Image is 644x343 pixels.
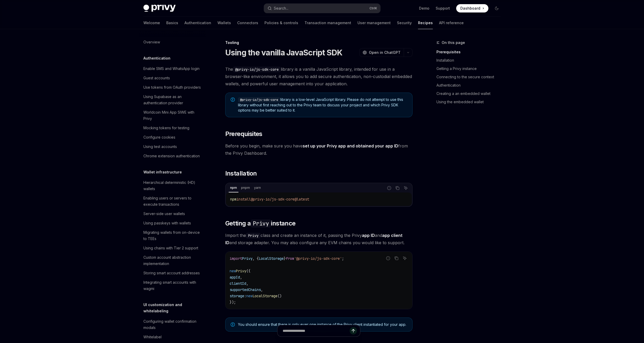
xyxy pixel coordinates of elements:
button: Open search [264,4,380,13]
div: yarn [253,185,262,191]
div: Chrome extension authentication [143,153,200,159]
a: Using passkeys with wallets [139,218,206,228]
span: The library is a vanilla JavaScript library, intended for use in a browser-like environment, it a... [225,66,413,87]
a: Creating a an embedded wallet [436,89,505,98]
span: '@privy-io/js-sdk-core' [294,256,342,261]
a: Using test accounts [139,142,206,151]
a: Using the embedded wallet [436,98,505,106]
code: Privy [246,233,261,238]
span: @privy-io/js-sdk-core@latest [251,197,309,202]
a: Migrating wallets from on-device to TEEs [139,228,206,243]
div: Using test accounts [143,144,177,150]
span: Ctrl K [369,6,377,10]
a: Dashboard [456,4,488,12]
div: Using chains with Tier 2 support [143,245,198,251]
span: Dashboard [460,6,480,11]
span: library is a low-level JavaScript library. Please do not attempt to use this library without firs... [238,97,407,113]
span: You should ensure that there is only ever one instance of the Privy client instantiated for your ... [238,322,407,327]
div: Use tokens from OAuth providers [143,84,201,90]
span: () [277,294,282,298]
a: Prerequisites [436,48,505,56]
a: Mocking tokens for testing [139,123,206,133]
span: Privy [236,269,246,273]
svg: Note [231,322,235,327]
a: Demo [419,6,429,11]
span: }); [230,300,236,305]
div: Enable SMS and WhatsApp login [143,66,200,72]
div: Worldcoin Mini App SIWE with Privy [143,109,203,122]
span: } [284,256,286,261]
div: npm [229,185,238,191]
span: storage: [230,294,246,298]
h5: Wallet infrastructure [143,169,182,175]
div: Using passkeys with wallets [143,220,191,226]
a: Storing smart account addresses [139,268,206,278]
div: Custom account abstraction implementation [143,254,203,267]
div: Mocking tokens for testing [143,125,189,131]
a: Guest accounts [139,73,206,83]
a: Worldcoin Mini App SIWE with Privy [139,108,206,123]
a: API reference [439,17,464,29]
span: Before you begin, make sure you have from the Privy Dashboard. [225,142,413,157]
span: , [246,281,248,286]
a: Connectors [237,17,258,29]
a: Security [397,17,412,29]
button: Ask AI [402,185,409,191]
div: Configure cookies [143,134,175,140]
span: On this page [442,40,465,46]
span: new [246,294,253,298]
span: install [236,197,251,202]
a: Use tokens from OAuth providers [139,83,206,92]
a: Whitelabel [139,332,206,342]
div: Using Supabase as an authentication provider [143,94,203,106]
span: appId [230,275,240,280]
a: Server-side user wallets [139,209,206,218]
a: Using Supabase as an authentication provider [139,92,206,108]
a: Support [436,6,450,11]
a: Authentication [436,81,505,89]
span: Getting a instance [225,219,296,228]
a: Using chains with Tier 2 support [139,243,206,253]
a: Enabling users or servers to execute transactions [139,193,206,209]
img: dark logo [143,5,176,12]
div: Tooling [225,40,413,45]
span: Import the class and create an instance of it, passing the Privy and and storage adapter. You may... [225,232,413,246]
input: Ask a question... [283,325,350,336]
span: import [230,256,242,261]
h5: Authentication [143,55,170,61]
span: , [261,287,263,292]
div: Migrating wallets from on-device to TEEs [143,229,203,242]
strong: app ID [362,233,375,238]
span: Installation [225,169,257,178]
div: Whitelabel [143,334,162,340]
button: Ask AI [401,255,408,262]
a: Wallets [217,17,231,29]
a: Hierarchical deterministic (HD) wallets [139,178,206,193]
div: Guest accounts [143,75,170,81]
button: Copy the contents from the code block [393,255,400,262]
a: Policies & controls [264,17,298,29]
a: Enable SMS and WhatsApp login [139,64,206,73]
a: Configure cookies [139,133,206,142]
button: Open in ChatGPT [359,48,404,57]
span: ({ [246,269,250,273]
span: new [230,269,236,273]
span: Prerequisites [225,130,262,138]
div: Integrating smart accounts with wagmi [143,279,203,292]
div: Enabling users or servers to execute transactions [143,195,203,208]
span: , [240,275,242,280]
div: Storing smart account addresses [143,270,200,276]
a: Authentication [184,17,211,29]
button: Send message [350,327,357,334]
div: pnpm [240,185,251,191]
a: Transaction management [304,17,351,29]
div: Server-side user wallets [143,211,185,217]
span: Open in ChatGPT [369,50,401,55]
div: Search... [274,5,288,11]
div: Configuring wallet confirmation modals [143,318,203,331]
button: Toggle dark mode [493,4,501,12]
a: User management [357,17,391,29]
div: Hierarchical deterministic (HD) wallets [143,179,203,192]
a: Welcome [143,17,160,29]
code: Privy [251,219,271,228]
